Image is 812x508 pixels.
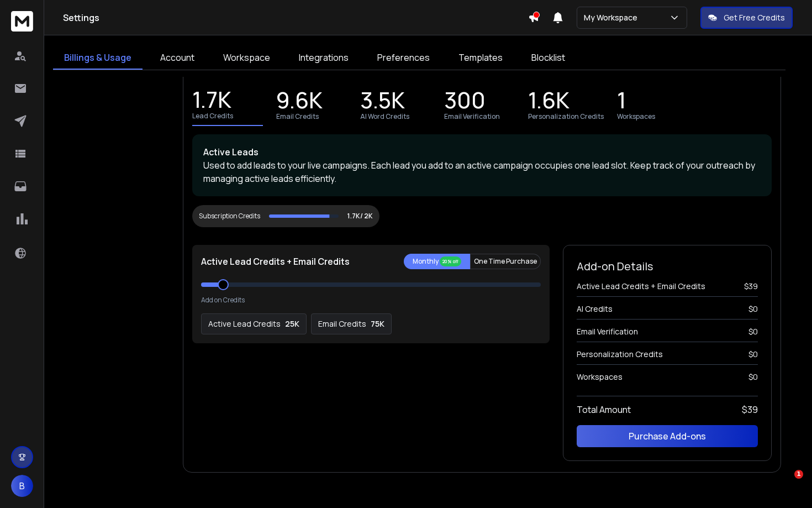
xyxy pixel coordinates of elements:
a: Templates [447,46,514,70]
h1: Settings [63,11,528,24]
p: 75K [371,318,384,329]
p: 300 [444,95,486,110]
p: Active Lead Credits [208,318,281,329]
span: Total Amount [577,403,631,416]
div: Subscription Credits [199,212,260,221]
p: 1.7K [192,94,231,109]
p: Used to add leads to your live campaigns. Each lead you add to an active campaign occupies one le... [203,159,761,185]
span: $ 0 [748,326,758,337]
span: AI Credits [577,303,613,315]
span: Email Verification [577,326,638,337]
span: $ 0 [748,371,758,383]
span: $ 0 [748,349,758,360]
button: Monthly 20% off [404,254,470,269]
p: Get Free Credits [724,12,785,23]
p: 1 [617,95,626,110]
p: Email Credits [276,112,319,121]
p: Workspaces [617,112,655,121]
p: 3.5K [360,95,405,110]
div: 20% off [440,256,461,266]
button: One Time Purchase [470,254,541,269]
a: Account [149,46,205,70]
h2: Add-on Details [577,259,758,274]
a: Workspace [212,46,281,70]
a: Integrations [288,46,360,70]
p: AI Word Credits [360,112,409,121]
p: 25K [285,318,299,329]
p: Lead Credits [192,112,233,121]
p: Active Leads [203,145,761,159]
button: Get Free Credits [700,7,793,29]
iframe: Intercom live chat [772,470,798,496]
span: Workspaces [577,371,623,383]
button: B [11,475,33,497]
span: 1 [794,470,803,479]
a: Blocklist [520,46,576,70]
p: My Workspace [584,12,642,23]
p: 9.6K [276,95,323,110]
a: Billings & Usage [53,46,143,70]
p: Active Lead Credits + Email Credits [201,255,350,268]
span: Personalization Credits [577,349,663,360]
button: Purchase Add-ons [577,425,758,447]
span: Active Lead Credits + Email Credits [577,281,705,292]
span: $ 0 [748,303,758,315]
p: Email Verification [444,112,500,121]
p: 1.7K/ 2K [347,212,373,221]
a: Preferences [366,46,441,70]
p: Add on Credits [201,296,245,305]
p: Email Credits [318,318,366,329]
p: 1.6K [528,95,570,110]
iframe: Intercom notifications message [591,400,812,478]
span: $ 39 [744,281,758,292]
p: Personalization Credits [528,112,604,121]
